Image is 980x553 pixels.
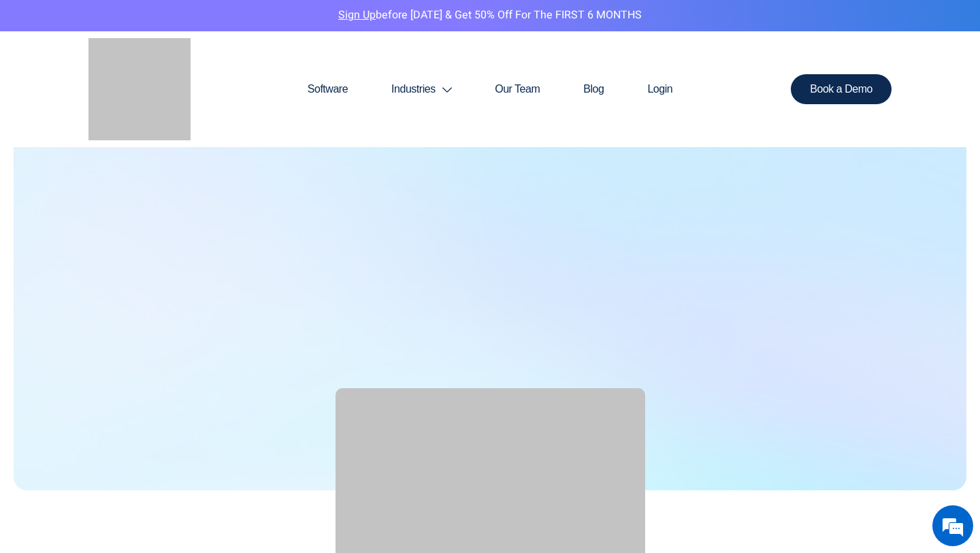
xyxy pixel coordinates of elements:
[10,7,970,25] p: before [DATE] & Get 50% Off for the FIRST 6 MONTHS
[473,57,561,122] a: Our Team
[286,57,370,122] a: Software
[791,74,892,104] a: Book a Demo
[625,57,694,122] a: Login
[561,57,625,122] a: Blog
[338,7,376,23] a: Sign Up
[370,57,473,122] a: Industries
[810,84,872,95] span: Book a Demo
